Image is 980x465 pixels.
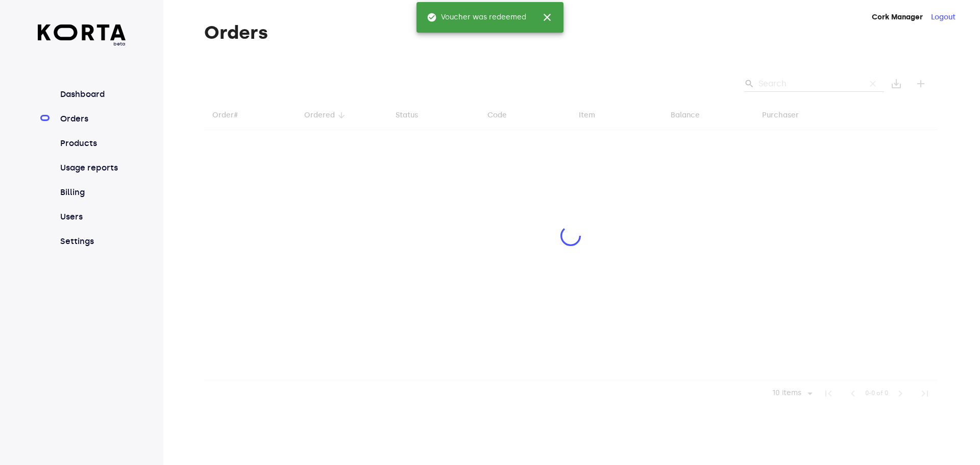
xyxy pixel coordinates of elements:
[38,25,126,40] img: Korta
[58,113,126,125] a: Orders
[58,162,126,174] a: Usage reports
[541,11,553,23] span: close
[872,13,923,21] strong: Cork Manager
[204,22,937,43] h1: Orders
[38,40,126,47] span: beta
[38,25,126,47] a: beta
[931,12,955,22] button: Logout
[58,186,126,199] a: Billing
[535,5,559,30] button: close
[427,12,526,22] span: Voucher was redeemed
[58,211,126,223] a: Users
[58,88,126,101] a: Dashboard
[58,137,126,150] a: Products
[58,235,126,248] a: Settings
